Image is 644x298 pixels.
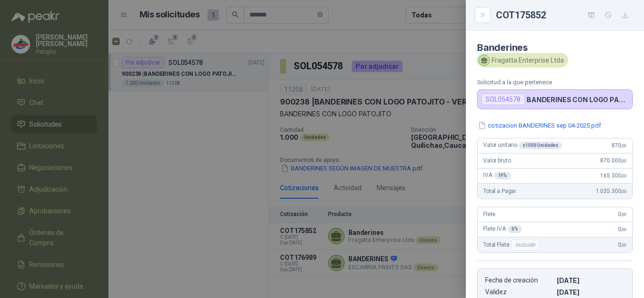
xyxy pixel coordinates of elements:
span: ,00 [621,189,627,194]
div: Incluido [511,239,539,250]
span: 0 [618,242,627,248]
span: ,00 [621,242,627,248]
span: 1.035.300 [596,188,627,194]
p: Validez [485,288,553,296]
div: x 1000 Unidades [519,142,562,149]
span: ,00 [621,212,627,217]
span: 870 [611,142,627,149]
div: 19 % [494,172,511,179]
span: 0 [618,226,627,233]
span: ,00 [621,143,627,148]
span: Flete [483,211,495,217]
button: cotizacion BANDERINES sep 04-2025.pdf [477,121,602,130]
span: Valor bruto [483,157,511,164]
div: Fragatta Enterprise Ltda [477,53,568,67]
span: Flete IVA [483,226,522,233]
p: [DATE] [557,288,625,296]
span: IVA [483,172,511,179]
span: Total Flete [483,239,541,250]
p: Fecha de creación [485,276,553,284]
p: BANDERINES CON LOGO PATOJITO - VER DOC ADJUNTO [527,96,628,104]
button: Close [477,9,488,21]
p: [DATE] [557,276,625,284]
span: ,00 [621,158,627,163]
span: 870.000 [600,157,627,164]
div: 0 % [508,226,522,233]
span: 165.300 [600,172,627,179]
span: ,00 [621,173,627,178]
h4: Banderines [477,42,633,53]
span: 0 [618,211,627,217]
div: SOL054578 [481,94,525,105]
span: Valor unitario [483,142,562,149]
span: Total a Pagar [483,188,516,194]
span: ,00 [621,227,627,232]
div: COT175852 [496,8,633,23]
p: Solicitud a la que pertenece [477,79,633,86]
